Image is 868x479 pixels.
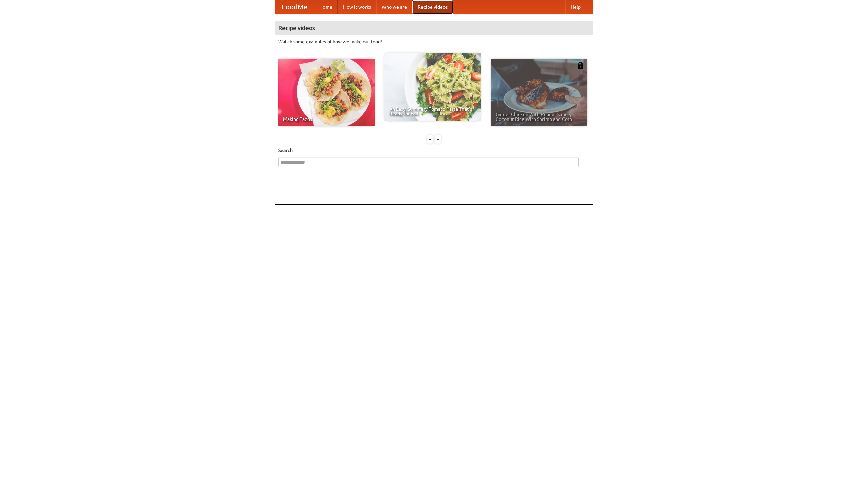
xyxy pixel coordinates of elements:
span: An Easy, Summery Tomato Pasta That's Ready for Fall [389,107,476,116]
div: « [427,135,433,144]
a: FoodMe [275,0,314,14]
h4: Recipe videos [275,21,593,35]
a: Who we are [376,0,412,14]
a: Recipe videos [412,0,453,14]
img: 483408.png [577,62,584,69]
div: » [435,135,441,144]
a: Home [314,0,338,14]
span: Making Tacos [283,117,370,122]
a: Help [565,0,586,14]
p: Watch some examples of how we make our food! [278,38,590,45]
a: An Easy, Summery Tomato Pasta That's Ready for Fall [384,53,481,121]
a: Making Tacos [278,59,375,126]
h5: Search [278,147,590,154]
a: How it works [338,0,376,14]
